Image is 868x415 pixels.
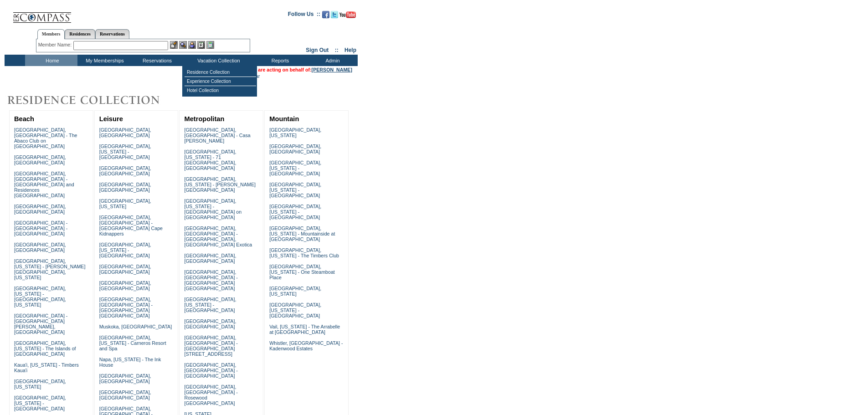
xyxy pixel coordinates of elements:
[99,335,166,351] a: [GEOGRAPHIC_DATA], [US_STATE] - Carneros Resort and Spa
[95,29,129,39] a: Reservations
[170,41,178,49] img: b_edit.gif
[269,324,340,335] a: Vail, [US_STATE] - The Arrabelle at [GEOGRAPHIC_DATA]
[12,5,72,23] img: Compass Home
[269,160,321,176] a: [GEOGRAPHIC_DATA], [US_STATE] - [GEOGRAPHIC_DATA]
[269,264,335,280] a: [GEOGRAPHIC_DATA], [US_STATE] - One Steamboat Place
[14,115,34,123] a: Beach
[14,220,67,236] a: [GEOGRAPHIC_DATA] - [GEOGRAPHIC_DATA] - [GEOGRAPHIC_DATA]
[184,318,236,329] a: [GEOGRAPHIC_DATA], [GEOGRAPHIC_DATA]
[14,171,74,198] a: [GEOGRAPHIC_DATA], [GEOGRAPHIC_DATA] - [GEOGRAPHIC_DATA] and Residences [GEOGRAPHIC_DATA]
[331,11,338,18] img: Follow us on Twitter
[99,324,172,329] a: Muskoka, [GEOGRAPHIC_DATA]
[184,198,241,220] a: [GEOGRAPHIC_DATA], [US_STATE] - [GEOGRAPHIC_DATA] on [GEOGRAPHIC_DATA]
[99,242,151,258] a: [GEOGRAPHIC_DATA], [US_STATE] - [GEOGRAPHIC_DATA]
[269,286,321,297] a: [GEOGRAPHIC_DATA], [US_STATE]
[185,68,256,77] td: Residence Collection
[14,313,67,335] a: [GEOGRAPHIC_DATA] - [GEOGRAPHIC_DATA][PERSON_NAME], [GEOGRAPHIC_DATA]
[185,86,256,95] td: Hotel Collection
[14,242,66,253] a: [GEOGRAPHIC_DATA], [GEOGRAPHIC_DATA]
[99,115,123,123] a: Leisure
[5,91,182,109] img: Destinations by Exclusive Resorts
[99,215,163,236] a: [GEOGRAPHIC_DATA], [GEOGRAPHIC_DATA] - [GEOGRAPHIC_DATA] Cape Kidnappers
[14,258,86,280] a: [GEOGRAPHIC_DATA], [US_STATE] - [PERSON_NAME][GEOGRAPHIC_DATA], [US_STATE]
[99,389,151,400] a: [GEOGRAPHIC_DATA], [GEOGRAPHIC_DATA]
[248,67,352,72] span: You are acting on behalf of:
[269,225,335,242] a: [GEOGRAPHIC_DATA], [US_STATE] - Mountainside at [GEOGRAPHIC_DATA]
[179,41,187,49] img: View
[14,154,66,165] a: [GEOGRAPHIC_DATA], [GEOGRAPHIC_DATA]
[269,340,343,351] a: Whistler, [GEOGRAPHIC_DATA] - Kadenwood Estates
[99,280,151,291] a: [GEOGRAPHIC_DATA], [GEOGRAPHIC_DATA]
[99,297,153,318] a: [GEOGRAPHIC_DATA], [GEOGRAPHIC_DATA] - [GEOGRAPHIC_DATA] [GEOGRAPHIC_DATA]
[306,47,329,53] a: Sign Out
[322,11,329,18] img: Become our fan on Facebook
[184,149,236,171] a: [GEOGRAPHIC_DATA], [US_STATE] - 71 [GEOGRAPHIC_DATA], [GEOGRAPHIC_DATA]
[269,247,339,258] a: [GEOGRAPHIC_DATA], [US_STATE] - The Timbers Club
[14,204,66,215] a: [GEOGRAPHIC_DATA], [GEOGRAPHIC_DATA]
[322,14,329,19] a: Become our fan on Facebook
[25,55,77,66] td: Home
[65,29,95,39] a: Residences
[184,384,237,406] a: [GEOGRAPHIC_DATA], [GEOGRAPHIC_DATA] - Rosewood [GEOGRAPHIC_DATA]
[331,14,338,19] a: Follow us on Twitter
[269,127,321,138] a: [GEOGRAPHIC_DATA], [US_STATE]
[339,11,356,18] img: Subscribe to our YouTube Channel
[99,165,151,176] a: [GEOGRAPHIC_DATA], [GEOGRAPHIC_DATA]
[99,127,151,138] a: [GEOGRAPHIC_DATA], [GEOGRAPHIC_DATA]
[344,47,356,53] a: Help
[312,67,352,72] a: [PERSON_NAME]
[185,77,256,86] td: Experience Collection
[184,115,224,123] a: Metropolitan
[182,55,253,66] td: Vacation Collection
[184,297,236,313] a: [GEOGRAPHIC_DATA], [US_STATE] - [GEOGRAPHIC_DATA]
[188,41,196,49] img: Impersonate
[14,286,66,307] a: [GEOGRAPHIC_DATA], [US_STATE] - [GEOGRAPHIC_DATA], [US_STATE]
[253,55,305,66] td: Reports
[184,335,237,357] a: [GEOGRAPHIC_DATA], [GEOGRAPHIC_DATA] - [GEOGRAPHIC_DATA][STREET_ADDRESS]
[206,41,214,49] img: b_calculator.gif
[269,204,321,220] a: [GEOGRAPHIC_DATA], [US_STATE] - [GEOGRAPHIC_DATA]
[99,373,151,384] a: [GEOGRAPHIC_DATA], [GEOGRAPHIC_DATA]
[339,14,356,19] a: Subscribe to our YouTube Channel
[14,379,66,389] a: [GEOGRAPHIC_DATA], [US_STATE]
[184,269,237,291] a: [GEOGRAPHIC_DATA], [GEOGRAPHIC_DATA] - [GEOGRAPHIC_DATA] [GEOGRAPHIC_DATA]
[184,225,252,247] a: [GEOGRAPHIC_DATA], [GEOGRAPHIC_DATA] - [GEOGRAPHIC_DATA], [GEOGRAPHIC_DATA] Exotica
[37,29,65,39] a: Members
[14,127,77,149] a: [GEOGRAPHIC_DATA], [GEOGRAPHIC_DATA] - The Abaco Club on [GEOGRAPHIC_DATA]
[99,198,151,209] a: [GEOGRAPHIC_DATA], [US_STATE]
[335,47,339,53] span: ::
[99,357,161,368] a: Napa, [US_STATE] - The Ink House
[269,115,299,123] a: Mountain
[288,10,320,21] td: Follow Us ::
[38,41,73,49] div: Member Name:
[269,302,321,318] a: [GEOGRAPHIC_DATA], [US_STATE] - [GEOGRAPHIC_DATA]
[99,143,151,160] a: [GEOGRAPHIC_DATA], [US_STATE] - [GEOGRAPHIC_DATA]
[197,41,205,49] img: Reservations
[305,55,358,66] td: Admin
[184,253,236,264] a: [GEOGRAPHIC_DATA], [GEOGRAPHIC_DATA]
[99,182,151,193] a: [GEOGRAPHIC_DATA], [GEOGRAPHIC_DATA]
[184,176,256,193] a: [GEOGRAPHIC_DATA], [US_STATE] - [PERSON_NAME][GEOGRAPHIC_DATA]
[14,340,76,357] a: [GEOGRAPHIC_DATA], [US_STATE] - The Islands of [GEOGRAPHIC_DATA]
[14,395,66,411] a: [GEOGRAPHIC_DATA], [US_STATE] - [GEOGRAPHIC_DATA]
[130,55,182,66] td: Reservations
[269,143,321,154] a: [GEOGRAPHIC_DATA], [GEOGRAPHIC_DATA]
[184,362,237,379] a: [GEOGRAPHIC_DATA], [GEOGRAPHIC_DATA] - [GEOGRAPHIC_DATA]
[184,127,250,143] a: [GEOGRAPHIC_DATA], [GEOGRAPHIC_DATA] - Casa [PERSON_NAME]
[269,182,321,198] a: [GEOGRAPHIC_DATA], [US_STATE] - [GEOGRAPHIC_DATA]
[77,55,130,66] td: My Memberships
[99,264,151,275] a: [GEOGRAPHIC_DATA], [GEOGRAPHIC_DATA]
[14,362,79,373] a: Kaua'i, [US_STATE] - Timbers Kaua'i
